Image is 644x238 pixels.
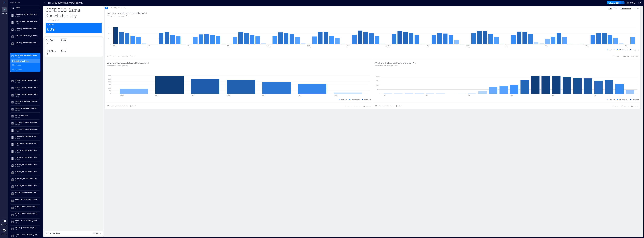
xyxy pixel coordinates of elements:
p: CBRE BSO, Sattva Knowledge City [46,7,102,18]
text: AUG [585,45,587,46]
text: [DATE] [155,95,159,96]
text: 6-12 [346,46,349,48]
p: 1 Floor [15,44,38,46]
p: 0 Floors [15,194,38,196]
a: Analytics [1,6,8,15]
p: 14th Floor [14,68,22,71]
text: 8pm [594,95,596,96]
p: 0 Floors [15,173,38,175]
text: [DATE] [307,46,311,48]
text: AUG [625,45,627,46]
p: CA140 - Carlsbad - [STREET_ADDRESS] [15,34,38,37]
p: CO019 - [GEOGRAPHIC_DATA] - [STREET_ADDRESS] [15,86,38,88]
p: 2 Floors [15,30,38,32]
p: Heavy use [632,98,639,101]
text: [DATE] [191,95,195,96]
p: 14th Floor [46,49,56,53]
p: IN004 - [GEOGRAPHIC_DATA] - 888 [GEOGRAPHIC_DATA].. [15,219,38,222]
text: [DATE] [426,45,430,46]
text: 1-7 [148,46,150,48]
p: 1 Day [132,55,136,57]
p: CA133 - West LA - 2000 Avenue of the Stars [15,20,38,22]
p: FL041 - [GEOGRAPHIC_DATA] - [GEOGRAPHIC_DATA][PERSON_NAME].. [15,184,38,187]
text: 8-14 [187,46,190,48]
p: What are the busiest days of the week? [107,61,147,64]
text: 22-28 [267,46,270,48]
text: 10-16 [545,46,549,48]
span: EXPORT [347,105,351,107]
p: 0 Floors [15,180,38,182]
text: AUG [545,45,547,46]
p: FL0039 - [GEOGRAPHIC_DATA] – [STREET_ADDRESS] Ste. 100 [15,177,38,180]
text: [DATE] [298,95,302,96]
button: COMPARE [621,55,630,58]
text: MAY [113,45,116,46]
p: 596 [63,39,66,41]
button: Last Week |[DATE]-[DATE] [375,105,394,107]
p: Heavy use [364,98,371,101]
p: IA004 - [GEOGRAPHIC_DATA] - [STREET_ADDRESS] [15,198,38,201]
p: 0 Floors [15,222,38,224]
p: CBRE BSO, Sattva Knowledge City [15,54,38,56]
p: 0 Floors [15,236,38,238]
text: [DATE] [120,95,124,96]
p: 1 Floor [15,37,38,39]
text: JUN [148,45,150,46]
tspan: 0 [378,93,379,95]
text: 17-23 [585,46,588,48]
p: Building peak occupancy per Day [107,15,147,17]
p: DC008 - [US_STATE][GEOGRAPHIC_DATA] - [STREET_ADDRESS] [15,128,38,130]
p: IL026 - [GEOGRAPHIC_DATA] - [STREET_ADDRESS] [15,212,38,215]
p: D&T Department [15,114,38,116]
p: 0 Floors [15,116,38,119]
p: My Spaces [10,1,40,4]
p: Headcount [47,24,54,26]
p: DC007 - [US_STATE][GEOGRAPHIC_DATA] - [STREET_ADDRESS].. [15,121,38,123]
p: 0 Floors [15,102,38,105]
p: 1 Floor [15,130,38,133]
button: Export CSV [607,1,621,4]
span: EXPORT [615,55,619,57]
tspan: 0 [110,43,111,45]
p: GA008 - [GEOGRAPHIC_DATA] - [STREET_ADDRESS] [15,191,38,194]
text: 3-9 [506,46,508,48]
tspan: 200 [376,76,379,77]
p: Building peak occupancy weekly [107,64,149,67]
p: CO022 - [GEOGRAPHIC_DATA] - [STREET_ADDRESS] [15,93,38,95]
p: 0 Floors [15,109,38,112]
tspan: 300 [108,75,111,77]
p: 0 Floors [15,158,38,161]
p: Medium use [620,98,628,101]
p: CT003A - [GEOGRAPHIC_DATA] - [STREET_ADDRESS] [15,100,38,102]
text: JUN [267,45,269,46]
text: 25-31 [113,46,117,48]
p: Floorplans [1,224,7,226]
text: 8am [468,95,470,96]
p: FL024 - [GEOGRAPHIC_DATA] - 200/250 [GEOGRAPHIC_DATA].. [15,156,38,158]
p: IL013 - [GEOGRAPHIC_DATA] - [STREET_ADDRESS][PERSON_NAME] [15,205,38,208]
button: COMPARE [621,105,630,107]
p: 0 Floors [15,208,38,210]
tspan: 200 [108,81,111,83]
text: 12am [384,95,386,96]
p: Avg [614,7,617,9]
p: 9th Floor [46,38,55,42]
text: [DATE] [386,45,390,46]
p: Settings [2,233,7,235]
p: [STREET_ADDRESS] [46,19,102,22]
p: FL036 - [GEOGRAPHIC_DATA] - [STREET_ADDRESS] and 54.. [15,170,38,173]
text: 24-30 [625,46,628,48]
button: EXPORT [612,105,620,107]
p: Occupancy [623,7,631,9]
p: FL022 - [GEOGRAPHIC_DATA] - [STREET_ADDRESS][PERSON_NAME] [15,149,38,151]
tspan: 0 [110,93,111,95]
p: Peak [609,7,612,9]
tspan: 300 [108,27,111,28]
button: Last 90 Days |[DATE]-[DATE] [107,105,128,107]
button: Last 90 Days |[DATE]-[DATE] [107,55,128,58]
span: COMPARE [356,105,361,107]
text: AUG [506,45,508,46]
p: Building Analytics [14,60,28,62]
a: Settings [1,227,8,236]
p: 1 Floor [15,229,38,231]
